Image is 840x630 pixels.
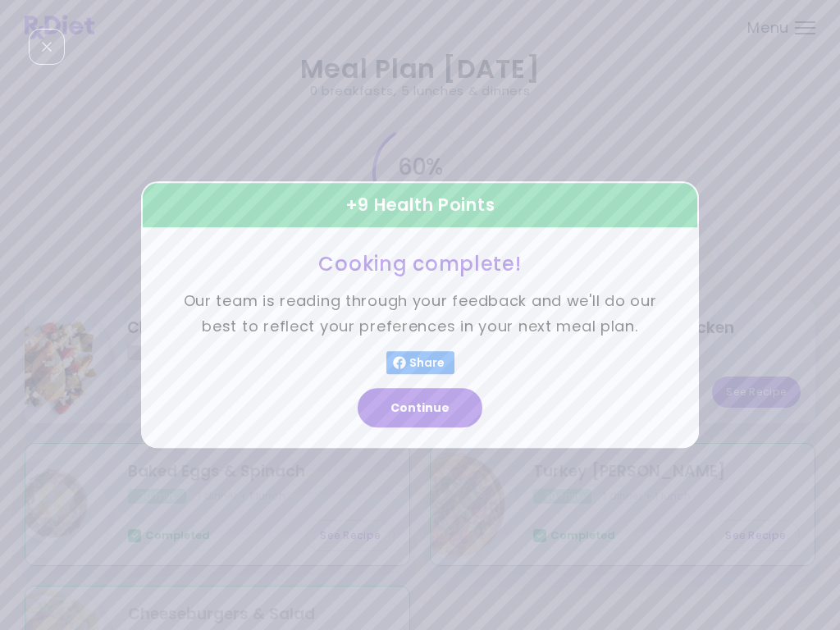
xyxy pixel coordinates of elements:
div: + 9 Health Points [141,181,699,229]
button: Continue [358,389,482,428]
p: Our team is reading through your feedback and we'll do our best to reflect your preferences in yo... [182,290,658,340]
span: Share [406,357,448,370]
button: Share [386,352,454,375]
h3: Cooking complete! [182,251,658,276]
div: Close [29,29,65,65]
